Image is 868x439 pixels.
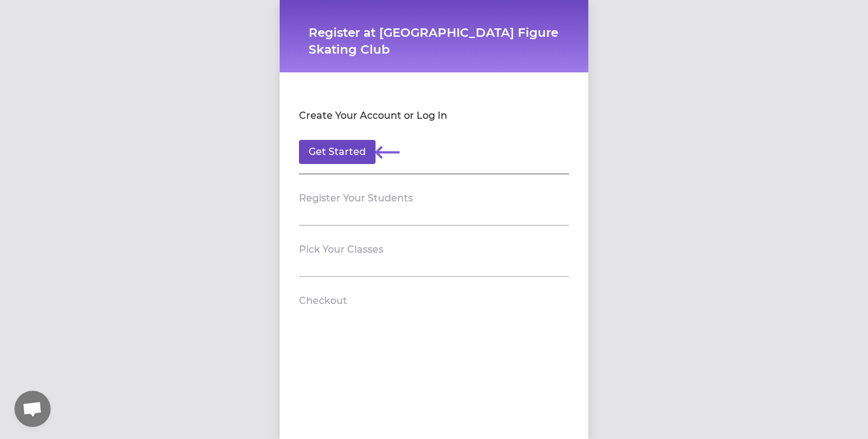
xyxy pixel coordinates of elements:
h2: Pick Your Classes [299,242,383,257]
h2: Create Your Account or Log In [299,109,447,123]
h1: Register at [GEOGRAPHIC_DATA] Figure Skating Club [309,24,559,58]
a: Open chat [14,391,51,427]
button: Get Started [299,140,376,164]
h2: Checkout [299,294,347,308]
h2: Register Your Students [299,191,413,206]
